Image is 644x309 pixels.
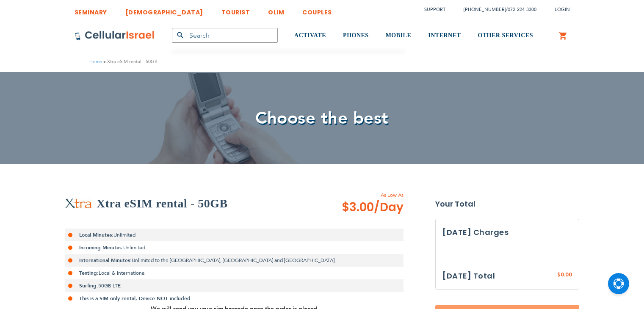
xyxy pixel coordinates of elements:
[294,32,326,39] span: ACTIVATE
[65,279,404,292] li: 50GB LTE
[125,2,203,18] a: [DEMOGRAPHIC_DATA]
[79,232,113,238] strong: Local Minutes:
[268,2,284,18] a: OLIM
[65,229,404,241] li: Unlimited
[478,20,533,52] a: OTHER SERVICES
[508,6,536,13] a: 072-224-3300
[561,271,572,278] span: 0.00
[386,32,412,39] span: MOBILE
[65,198,92,209] img: Xtra eSIM rental - 50GB
[65,241,404,254] li: Unlimited
[79,244,123,251] strong: Incoming Minutes:
[319,191,404,199] span: As Low As
[343,32,369,39] span: PHONES
[428,32,461,39] span: INTERNET
[255,107,389,130] span: Choose the best
[478,32,533,39] span: OTHER SERVICES
[428,20,461,52] a: INTERNET
[386,20,412,52] a: MOBILE
[172,28,278,43] input: Search
[442,270,495,282] h3: [DATE] Total
[557,271,561,279] span: $
[97,195,228,212] h2: Xtra eSIM rental - 50GB
[294,20,326,52] a: ACTIVATE
[302,2,332,18] a: COUPLES
[75,30,155,41] img: Cellular Israel Logo
[89,58,102,65] a: Home
[102,58,158,66] li: Xtra eSIM rental - 50GB
[464,6,506,13] a: [PHONE_NUMBER]
[75,2,107,18] a: SEMINARY
[221,2,250,18] a: TOURIST
[374,199,404,216] span: /Day
[342,199,404,216] span: $3.00
[442,226,572,239] h3: [DATE] Charges
[343,20,369,52] a: PHONES
[435,198,579,210] strong: Your Total
[79,270,99,276] strong: Texting:
[65,267,404,279] li: Local & International
[555,6,570,13] span: Login
[79,282,98,289] strong: Surfing:
[455,3,536,16] li: /
[65,254,404,267] li: Unlimited to the [GEOGRAPHIC_DATA], [GEOGRAPHIC_DATA] and [GEOGRAPHIC_DATA]
[79,257,132,264] strong: International Minutes:
[79,295,191,302] strong: This is a SIM only rental, Device NOT included
[424,6,445,13] a: Support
